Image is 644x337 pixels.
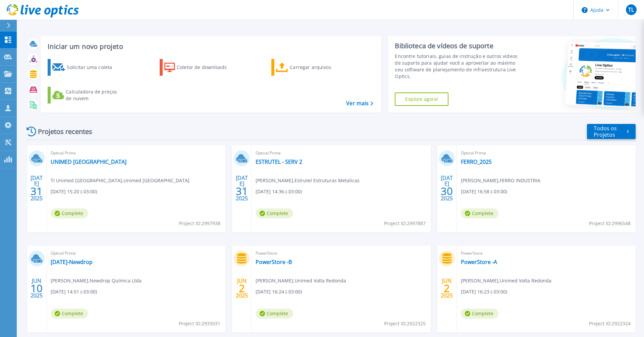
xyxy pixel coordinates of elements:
[51,250,221,257] span: Optical Prime
[444,285,450,291] span: 2
[395,53,518,79] font: Encontre tutoriais, guias de instrução e outros vídeos de suporte para ajudar você a aproveitar a...
[461,149,632,157] span: Optical Prime
[51,177,190,184] span: TI Unimed [GEOGRAPHIC_DATA] , Unimed [GEOGRAPHIC_DATA]
[51,277,142,284] span: [PERSON_NAME] , Newdrop Química Ltda
[179,220,220,227] span: Project ID: 2997938
[256,177,360,184] span: [PERSON_NAME] , Estrutel Estruturas Metalicas
[48,59,122,76] a: Solicitar uma coleta
[589,220,631,227] span: Project ID: 2996548
[461,250,632,257] span: PowerStore
[440,176,453,200] div: [DATE] 2025
[440,276,453,300] div: JUN 2025
[179,320,220,327] span: Project ID: 2933031
[346,100,373,107] a: Ver mais
[461,309,498,319] span: Complete
[594,125,617,138] font: Todos os Projetos
[461,208,498,218] span: Complete
[30,276,43,300] div: JUN 2025
[587,124,636,139] a: Todos os Projetos
[256,188,302,195] span: [DATE] 14:36 (-03:00)
[51,208,88,218] span: Complete
[235,176,248,200] div: [DATE] 2025
[66,88,117,102] font: Calculadora de preços de nuvem
[51,259,93,265] a: [DATE]-Newdrop
[441,188,453,194] span: 30
[461,288,507,295] span: [DATE] 16:23 (-03:00)
[51,158,126,165] a: UNIMED [GEOGRAPHIC_DATA]
[177,64,227,70] font: Coletor de downloads
[256,208,293,218] span: Complete
[236,188,248,194] span: 31
[395,92,448,106] a: Explore agora!
[461,158,492,165] a: FERRO_2025
[405,96,438,102] font: Explore agora!
[239,285,245,291] span: 2
[461,188,507,195] span: [DATE] 16:58 (-03:00)
[290,64,331,70] font: Carregar arquivos
[384,220,426,227] span: Project ID: 2997887
[395,41,493,50] font: Biblioteca de vídeos de suporte
[30,176,43,200] div: [DATE] 2025
[256,288,302,295] span: [DATE] 16:24 (-03:00)
[628,6,634,13] font: TL
[256,309,293,319] span: Complete
[256,277,346,284] span: [PERSON_NAME] , Unimed Volta Redonda
[384,320,426,327] span: Project ID: 2922325
[256,259,292,265] a: PowerStore -B
[67,64,112,70] font: Solicitar uma coleta
[51,288,97,295] span: [DATE] 14:51 (-03:00)
[31,188,43,194] span: 31
[38,127,92,136] font: Projetos recentes
[48,42,123,51] font: Iniciar um novo projeto
[346,99,369,107] font: Ver mais
[256,158,302,165] a: ESTRUTEL - SERV 2
[256,250,426,257] span: PowerStore
[51,309,88,319] span: Complete
[461,177,540,184] span: [PERSON_NAME] , FERRO INDUSTRIA
[589,320,631,327] span: Project ID: 2922324
[590,7,603,13] font: Ajuda
[256,149,426,157] span: Optical Prime
[271,59,346,76] a: Carregar arquivos
[235,276,248,300] div: JUN 2025
[31,285,43,291] span: 10
[51,188,97,195] span: [DATE] 15:20 (-03:00)
[48,87,122,104] a: Calculadora de preços de nuvem
[160,59,234,76] a: Coletor de downloads
[461,277,551,284] span: [PERSON_NAME] , Unimed Volta Redonda
[461,259,497,265] a: PowerStore -A
[51,149,221,157] span: Optical Prime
